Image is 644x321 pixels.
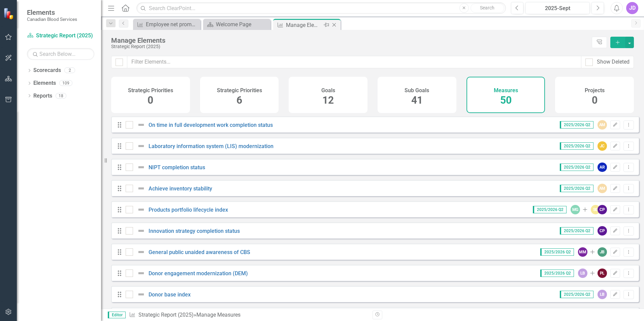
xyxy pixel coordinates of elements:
[540,248,574,256] span: 2025/2026 Q2
[571,205,580,214] div: MG
[560,291,593,298] span: 2025/2026 Q2
[27,8,77,16] span: Elements
[127,56,581,68] input: Filter Elements...
[598,226,607,236] div: CP
[149,270,248,277] a: Donor engagement modernization (DEM)
[56,93,66,99] div: 18
[626,2,638,14] button: JD
[286,21,322,29] div: Manage Elements
[216,20,269,29] div: Welcome Page
[578,247,587,257] div: MM
[137,121,145,129] img: Not Defined
[137,163,145,171] img: Not Defined
[598,184,607,193] div: AM
[598,141,607,151] div: JC
[135,20,199,29] a: Employee net promoter score (eNPS)
[411,94,423,106] span: 41
[540,270,574,277] span: 2025/2026 Q2
[591,205,600,214] div: SG
[111,44,588,49] div: Strategic Report (2025)
[33,67,61,74] a: Scorecards
[137,290,145,298] img: Not Defined
[560,227,593,235] span: 2025/2026 Q2
[137,269,145,277] img: Not Defined
[108,312,126,318] span: Editor
[137,248,145,256] img: Not Defined
[111,37,588,44] div: Manage Elements
[149,122,273,128] a: On time in full development work completion status
[149,228,240,234] a: Innovation strategy completion status
[27,32,94,40] a: Strategic Report (2025)
[560,185,593,192] span: 2025/2026 Q2
[560,142,593,150] span: 2025/2026 Q2
[137,227,145,235] img: Not Defined
[322,94,334,106] span: 12
[525,2,590,14] button: 2025-Sept
[321,87,335,94] h4: Goals
[585,87,605,94] h4: Projects
[598,205,607,214] div: CP
[148,94,153,106] span: 0
[560,164,593,171] span: 2025/2026 Q2
[27,48,94,60] input: Search Below...
[128,87,173,94] h4: Strategic Priorities
[205,20,269,29] a: Welcome Page
[146,20,199,29] div: Employee net promoter score (eNPS)
[33,79,56,87] a: Elements
[480,5,494,10] span: Search
[598,247,607,257] div: JB
[494,87,518,94] h4: Measures
[560,121,593,129] span: 2025/2026 Q2
[64,68,75,73] div: 2
[533,206,567,213] span: 2025/2026 Q2
[598,163,607,172] div: AR
[578,269,587,278] div: LB
[149,164,205,171] a: NIPT completion status
[597,58,630,66] div: Show Deleted
[138,312,194,318] a: Strategic Report (2025)
[149,185,212,192] a: Achieve inventory stability
[592,94,598,106] span: 0
[405,87,429,94] h4: Sub Goals
[33,92,52,100] a: Reports
[137,206,145,214] img: Not Defined
[59,80,72,86] div: 109
[598,120,607,130] div: AM
[137,184,145,192] img: Not Defined
[149,291,191,298] a: Donor base index
[27,16,77,22] small: Canadian Blood Services
[528,4,587,12] div: 2025-Sept
[136,2,506,14] input: Search ClearPoint...
[129,311,367,319] div: » Manage Measures
[471,3,504,13] button: Search
[149,249,250,255] a: General public unaided awareness of CBS
[598,290,607,299] div: LB
[236,94,242,106] span: 6
[598,269,607,278] div: PL
[149,207,228,213] a: Products portfolio lifecycle index
[500,94,512,106] span: 50
[3,8,15,20] img: ClearPoint Strategy
[149,143,273,149] a: Laboratory information system (LIS) modernization
[217,87,262,94] h4: Strategic Priorities
[137,142,145,150] img: Not Defined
